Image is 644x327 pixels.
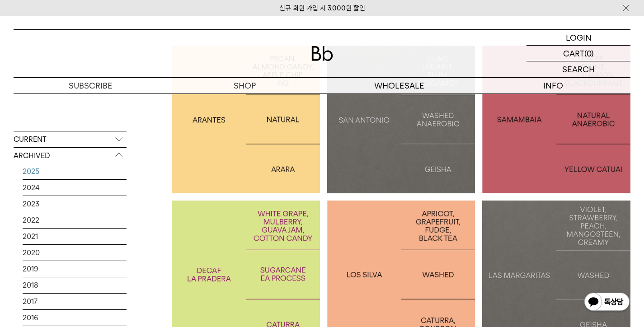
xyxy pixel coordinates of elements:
a: 2021 [23,229,127,244]
a: 2017 [23,294,127,309]
p: INFO [476,78,630,93]
a: 2019 [23,261,127,277]
p: ARCHIVED [14,148,127,164]
p: LOGIN [566,30,592,45]
a: 브라질 사맘바이아BRAZIL SAMAMBAIA [482,46,630,194]
a: 2022 [23,212,127,228]
a: SUBSCRIBE [14,78,168,93]
p: SEARCH [562,61,595,77]
p: CURRENT [14,131,127,148]
p: (0) [584,46,594,61]
a: 2016 [23,310,127,326]
a: 2020 [23,245,127,261]
a: 브라질 아란치스BRAZIL ARANTES [172,46,320,194]
a: LOGIN [526,30,630,46]
a: CART (0) [526,46,630,61]
a: 산 안토니오: 게이샤SAN ANTONIO: GEISHA [327,46,475,194]
a: 2024 [23,180,127,196]
a: SHOP [168,78,322,93]
a: 2025 [23,163,127,179]
a: 2018 [23,277,127,293]
a: 신규 회원 가입 시 3,000원 할인 [279,4,365,12]
img: 로고 [311,46,333,61]
p: CART [563,46,584,61]
a: 2023 [23,196,127,212]
img: 카카오톡 채널 1:1 채팅 버튼 [583,292,630,313]
p: WHOLESALE [322,78,476,93]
